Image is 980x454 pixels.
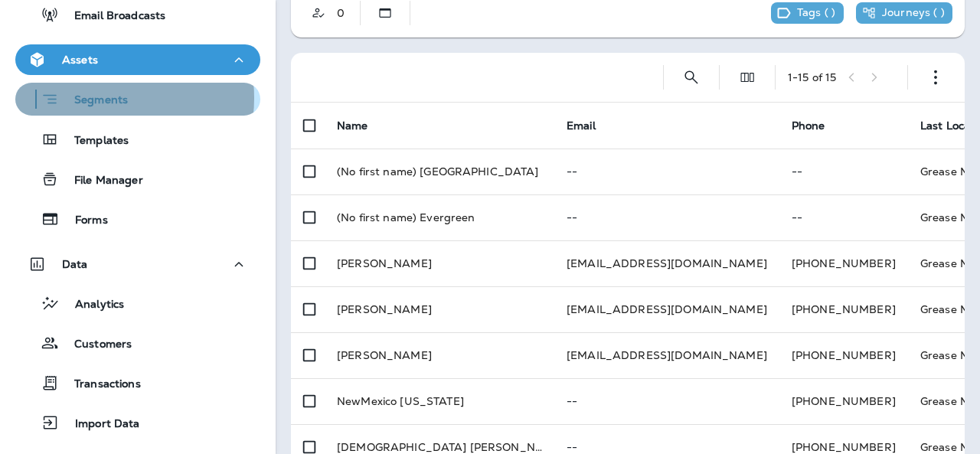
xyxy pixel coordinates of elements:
p: Customers [59,338,132,352]
p: Data [62,258,88,270]
button: Assets [15,44,260,75]
td: [EMAIL_ADDRESS][DOMAIN_NAME] [554,332,779,378]
button: Edit Fields [732,62,763,93]
p: Segments [59,93,128,109]
p: File Manager [59,174,143,188]
td: [PERSON_NAME] [325,240,554,286]
td: [PHONE_NUMBER] [779,286,908,332]
p: -- [567,395,767,407]
span: Phone [792,119,825,132]
div: This segment is not used in any journeys [856,2,952,24]
button: Customers [15,327,260,359]
p: Tags ( ) [797,6,835,20]
p: -- [567,165,767,178]
button: Forms [15,203,260,235]
p: -- [567,441,767,453]
div: This segment has no tags [771,2,844,24]
p: Analytics [60,298,124,312]
td: [PHONE_NUMBER] [779,378,908,424]
td: (No first name) [GEOGRAPHIC_DATA] [325,149,554,194]
td: [EMAIL_ADDRESS][DOMAIN_NAME] [554,286,779,332]
button: File Manager [15,163,260,195]
td: NewMexico [US_STATE] [325,378,554,424]
p: -- [792,165,896,178]
button: Transactions [15,367,260,399]
td: (No first name) Evergreen [325,194,554,240]
p: -- [567,211,767,224]
button: Segments [15,83,260,116]
button: Search Segments [676,62,707,93]
td: [PERSON_NAME] [325,286,554,332]
p: Forms [60,214,108,228]
td: [PHONE_NUMBER] [779,240,908,286]
td: [PHONE_NUMBER] [779,332,908,378]
button: Templates [15,123,260,155]
p: Email Broadcasts [59,9,165,24]
button: Import Data [15,407,260,439]
td: [PERSON_NAME] [325,332,554,378]
p: Templates [59,134,129,149]
p: Journeys ( ) [882,6,945,20]
p: Import Data [60,417,140,432]
span: Name [337,119,368,132]
span: Email [567,119,596,132]
p: -- [792,211,896,224]
td: [EMAIL_ADDRESS][DOMAIN_NAME] [554,240,779,286]
p: Assets [62,54,98,66]
button: Analytics [15,287,260,319]
div: 0 [334,7,360,19]
p: Transactions [59,377,141,392]
button: Data [15,249,260,279]
div: 1 - 15 of 15 [788,71,836,83]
